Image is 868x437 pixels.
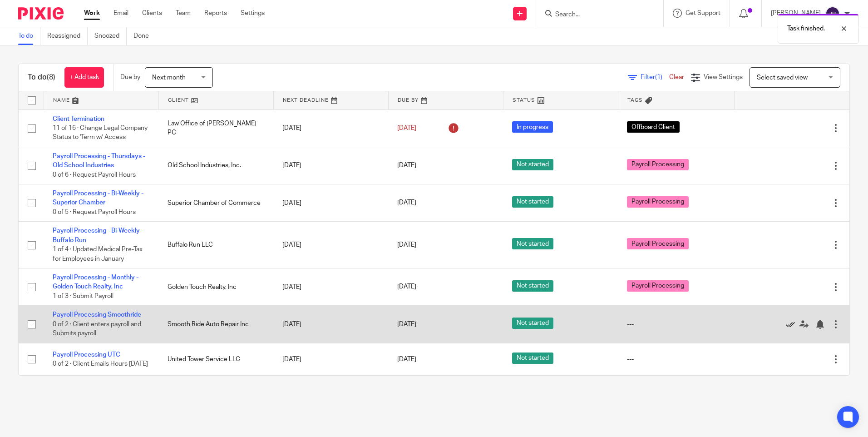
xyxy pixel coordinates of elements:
span: Not started [512,196,553,208]
a: Payroll Processing - Thursdays - Old School Industries [53,153,145,169]
span: 0 of 2 · Client enters payroll and Submits payroll [53,321,141,337]
a: Settings [241,9,265,18]
a: To do [18,27,40,45]
span: Not started [512,159,553,170]
span: Not started [512,238,553,249]
span: 0 of 2 · Client Emails Hours [DATE] [53,361,148,367]
td: Smooth Ride Auto Repair Inc [158,306,273,343]
img: svg%3E [825,6,840,21]
a: Clear [669,74,684,80]
span: [DATE] [397,125,416,131]
a: Reports [204,9,227,18]
span: Filter [641,74,669,80]
a: Payroll Processing UTC [53,352,120,358]
a: Snoozed [94,27,127,45]
span: Payroll Processing [627,196,689,208]
td: [DATE] [273,306,388,343]
div: --- [627,355,725,364]
td: [DATE] [273,147,388,184]
span: Payroll Processing [627,280,689,292]
h1: To do [28,73,55,82]
a: Team [176,9,191,18]
span: 1 of 3 · Submit Payroll [53,293,113,299]
span: [DATE] [397,356,416,363]
span: 0 of 6 · Request Payroll Hours [53,172,136,178]
td: [DATE] [273,109,388,147]
td: Old School Industries, Inc. [158,147,273,184]
a: Done [133,27,156,45]
span: Select saved view [757,74,808,81]
span: Payroll Processing [627,238,689,249]
td: [DATE] [273,343,388,375]
a: Payroll Processing Smoothride [53,312,141,318]
span: (1) [655,74,662,80]
span: Tags [627,98,643,103]
td: [DATE] [273,268,388,306]
span: Payroll Processing [627,159,689,170]
span: (8) [47,74,55,81]
span: [DATE] [397,284,416,290]
span: 1 of 4 · Updated Medical Pre-Tax for Employees in January [53,246,143,262]
span: 11 of 16 · Change Legal Company Status to 'Term w/ Access [53,125,148,141]
span: [DATE] [397,242,416,248]
span: [DATE] [397,321,416,328]
span: In progress [512,121,553,133]
td: Superior Chamber of Commerce [158,184,273,222]
td: United Tower Service LLC [158,343,273,375]
p: Due by [120,73,140,82]
td: [DATE] [273,184,388,222]
span: Next month [152,74,186,81]
td: Buffalo Run LLC [158,222,273,268]
span: Not started [512,318,553,329]
a: Payroll Processing - Bi-Weekly - Buffalo Run [53,228,143,243]
span: 0 of 5 · Request Payroll Hours [53,209,136,215]
span: Not started [512,280,553,292]
td: Law Office of [PERSON_NAME] PC [158,109,273,147]
img: Pixie [18,7,64,20]
td: [DATE] [273,222,388,268]
a: Reassigned [47,27,88,45]
a: Client Termination [53,116,104,122]
span: Offboard Client [627,121,680,133]
span: [DATE] [397,163,416,169]
a: Email [113,9,128,18]
span: [DATE] [397,200,416,206]
a: Work [84,9,100,18]
span: View Settings [704,74,743,80]
td: Golden Touch Realty, Inc [158,268,273,306]
a: + Add task [64,67,104,88]
a: Payroll Processing - Monthly - Golden Touch Realty, Inc [53,274,138,290]
p: Task finished. [787,24,825,33]
span: Not started [512,353,553,364]
a: Clients [142,9,162,18]
a: Payroll Processing - Bi-Weekly - Superior Chamber [53,190,143,206]
div: --- [627,320,725,329]
a: Mark as done [786,320,799,329]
